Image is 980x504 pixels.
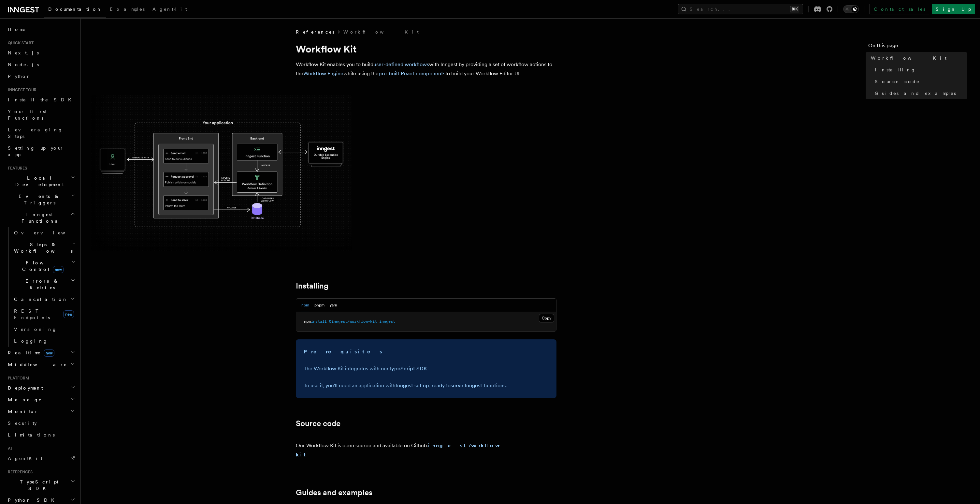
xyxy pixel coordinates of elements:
span: Workflow Kit [871,55,946,61]
a: Versioning [11,323,77,335]
span: Monitor [5,408,38,415]
span: Inngest tour [5,87,36,93]
a: Node.js [5,59,77,70]
a: Guides and examples [872,87,967,99]
button: Flow Controlnew [11,257,77,275]
p: Our Workflow Kit is open source and available on Github: [296,441,505,459]
a: Logging [11,335,77,347]
span: REST Endpoints [14,308,50,320]
span: npm [304,319,311,324]
span: TypeScript SDK [5,479,70,492]
span: Setting up your app [8,145,64,157]
span: Python SDK [5,497,58,503]
span: Quick start [5,40,34,46]
button: npm [301,299,309,312]
span: Leveraging Steps [8,127,63,139]
span: Overview [14,230,81,235]
a: Source code [872,76,967,87]
span: Documentation [48,7,102,12]
span: Inngest Functions [5,211,70,224]
a: AgentKit [5,452,77,464]
span: AgentKit [152,7,187,12]
span: Manage [5,396,42,403]
a: Security [5,417,77,429]
span: Events & Triggers [5,193,71,206]
button: Manage [5,394,77,406]
span: Examples [110,7,145,12]
span: References [5,469,33,475]
a: Workflow Engine [303,70,343,77]
a: Documentation [44,2,106,18]
span: new [63,310,74,318]
span: Next.js [8,50,39,55]
span: Installing [875,67,916,73]
span: install [311,319,327,324]
a: Your first Functions [5,106,77,124]
a: AgentKit [149,2,191,18]
button: Events & Triggers [5,190,77,209]
a: Leveraging Steps [5,124,77,142]
span: Limitations [8,432,55,437]
a: pre-built React components [379,70,445,77]
button: pnpm [314,299,324,312]
p: Workflow Kit enables you to build with Inngest by providing a set of workflow actions to the whil... [296,60,556,78]
a: Setting up your app [5,142,77,160]
a: Installing [296,281,328,290]
img: The Workflow Kit provides a Workflow Engine to compose workflow actions on the back end and a set... [91,95,352,251]
button: Copy [539,314,554,322]
a: Workflow Kit [868,52,967,64]
button: Errors & Retries [11,275,77,293]
span: AgentKit [8,456,42,461]
strong: Prerequisites [304,348,383,355]
a: user-defined workflows [373,61,429,67]
span: Middleware [5,361,67,368]
span: References [296,29,334,35]
span: AI [5,446,12,451]
a: Inngest set up [396,382,429,389]
span: Python [8,74,32,79]
div: Inngest Functions [5,227,77,347]
span: Home [8,26,26,33]
button: Monitor [5,406,77,417]
span: Source code [875,78,920,85]
button: Local Development [5,172,77,190]
span: Guides and examples [875,90,956,96]
span: new [53,266,64,273]
span: Errors & Retries [11,278,71,291]
a: serve Inngest functions [451,382,506,389]
a: Installing [872,64,967,76]
button: Inngest Functions [5,209,77,227]
kbd: ⌘K [790,6,799,12]
button: Search...⌘K [678,4,803,14]
span: Security [8,421,37,426]
button: Middleware [5,359,77,370]
span: Deployment [5,385,43,391]
span: Steps & Workflows [11,241,73,254]
span: Features [5,166,27,171]
button: Steps & Workflows [11,239,77,257]
span: Realtime [5,349,54,356]
button: yarn [330,299,337,312]
span: Node.js [8,62,39,67]
a: Home [5,23,77,35]
a: Workflow Kit [343,29,419,35]
a: Next.js [5,47,77,59]
a: Guides and examples [296,488,372,497]
p: To use it, you'll need an application with , ready to . [304,381,549,390]
span: Your first Functions [8,109,47,121]
span: Logging [14,338,48,344]
button: Cancellation [11,293,77,305]
a: Source code [296,419,340,428]
button: Deployment [5,382,77,394]
button: Toggle dark mode [843,5,859,13]
span: Versioning [14,327,57,332]
a: Python [5,70,77,82]
span: Install the SDK [8,97,75,102]
span: @inngest/workflow-kit [329,319,377,324]
iframe: GitHub [508,447,556,453]
a: Install the SDK [5,94,77,106]
span: Flow Control [11,259,72,273]
span: Cancellation [11,296,68,303]
p: The Workflow Kit integrates with our . [304,364,549,373]
a: REST Endpointsnew [11,305,77,323]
